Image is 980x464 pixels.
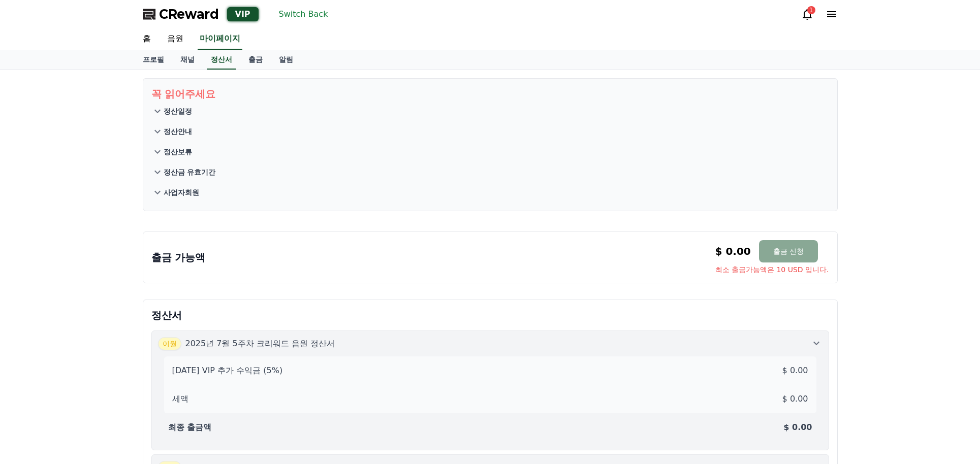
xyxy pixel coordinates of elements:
[151,142,829,162] button: 정산보류
[151,162,829,182] button: 정산금 유효기간
[715,244,751,258] p: $ 0.00
[275,6,332,22] button: Switch Back
[158,337,181,350] span: 이월
[143,6,219,22] a: CReward
[159,6,219,22] span: CReward
[172,364,283,377] p: [DATE] VIP 추가 수익금 (5%)
[164,106,192,116] p: 정산일정
[164,187,199,197] p: 사업자회원
[783,421,812,434] p: $ 0.00
[207,50,236,70] a: 정산서
[164,147,192,157] p: 정산보류
[759,240,818,262] button: 출금 신청
[782,364,808,377] p: $ 0.00
[715,264,829,275] span: 최소 출금가능액은 10 USD 입니다.
[151,250,206,264] p: 출금 가능액
[159,28,192,50] a: 음원
[198,28,242,50] a: 마이페이지
[801,8,813,20] a: 1
[172,393,188,405] p: 세액
[135,50,172,70] a: 프로필
[164,126,192,137] p: 정산안내
[782,393,808,405] p: $ 0.00
[135,28,159,50] a: 홈
[151,182,829,203] button: 사업자회원
[271,50,301,70] a: 알림
[151,308,829,322] p: 정산서
[172,50,203,70] a: 채널
[185,338,335,350] p: 2025년 7월 5주차 크리워드 음원 정산서
[168,421,212,434] p: 최종 출금액
[151,121,829,142] button: 정산안내
[164,167,216,177] p: 정산금 유효기간
[227,7,259,21] div: VIP
[240,50,271,70] a: 출금
[151,330,829,450] button: 이월 2025년 7월 5주차 크리워드 음원 정산서 [DATE] VIP 추가 수익금 (5%) $ 0.00 세액 $ 0.00 최종 출금액 $ 0.00
[807,6,815,14] div: 1
[151,101,829,121] button: 정산일정
[151,87,829,101] p: 꼭 읽어주세요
